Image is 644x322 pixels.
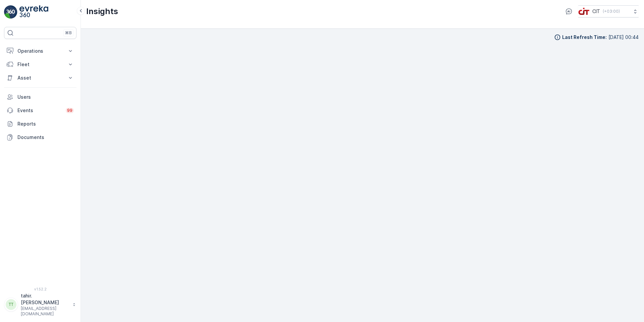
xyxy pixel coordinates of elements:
[4,117,76,131] a: Reports
[4,104,76,117] a: Events99
[17,134,74,141] p: Documents
[578,8,590,15] img: cit-logo_pOk6rL0.png
[17,107,62,114] p: Events
[17,61,63,68] p: Fleet
[17,75,63,81] p: Asset
[608,34,639,41] p: [DATE] 00:44
[21,292,69,306] p: tahir.[PERSON_NAME]
[578,5,639,17] button: CIT(+03:00)
[4,44,76,58] button: Operations
[65,30,72,36] p: ⌘B
[17,48,63,54] p: Operations
[19,5,48,19] img: logo_light-DOdMpM7g.png
[603,9,620,14] p: ( +03:00 )
[21,306,69,317] p: [EMAIL_ADDRESS][DOMAIN_NAME]
[6,299,16,310] div: TT
[86,6,118,17] p: Insights
[17,94,74,100] p: Users
[17,121,74,127] p: Reports
[67,108,72,113] p: 99
[4,58,76,71] button: Fleet
[4,90,76,104] a: Users
[562,34,607,41] p: Last Refresh Time :
[4,292,76,317] button: TTtahir.[PERSON_NAME][EMAIL_ADDRESS][DOMAIN_NAME]
[4,131,76,144] a: Documents
[592,8,600,15] p: CIT
[4,71,76,85] button: Asset
[4,5,17,19] img: logo
[4,287,76,291] span: v 1.52.2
